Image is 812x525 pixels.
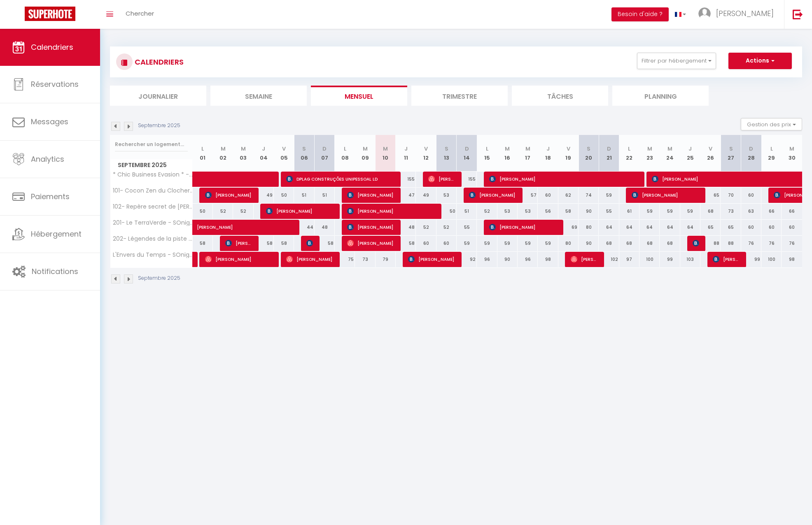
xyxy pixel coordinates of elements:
[347,187,394,203] span: [PERSON_NAME]
[599,236,619,251] div: 68
[612,86,709,106] li: Planning
[315,135,335,172] th: 07
[477,252,497,267] div: 96
[31,154,64,164] span: Analytics
[344,145,346,153] abbr: L
[489,219,556,235] span: [PERSON_NAME]
[741,204,761,219] div: 63
[112,252,194,258] span: L'Envers du Temps - SOnights
[110,159,192,171] span: Septembre 2025
[363,145,368,153] abbr: M
[700,204,721,219] div: 68
[741,188,761,203] div: 60
[512,86,608,106] li: Tâches
[782,204,802,219] div: 66
[741,236,761,251] div: 76
[469,187,516,203] span: [PERSON_NAME]
[741,118,802,130] button: Gestion des prix
[315,236,335,251] div: 58
[505,145,510,153] abbr: M
[729,145,733,153] abbr: S
[607,145,611,153] abbr: D
[700,220,721,235] div: 65
[193,204,213,219] div: 50
[315,188,335,203] div: 51
[322,145,327,153] abbr: D
[599,204,619,219] div: 55
[112,204,194,210] span: 102- Repère secret de [PERSON_NAME]- SOnights
[497,204,518,219] div: 53
[274,135,294,172] th: 05
[579,220,599,235] div: 80
[477,204,497,219] div: 52
[383,145,388,153] abbr: M
[294,135,314,172] th: 06
[25,7,75,21] img: Super Booking
[619,135,639,172] th: 22
[254,135,274,172] th: 04
[274,188,294,203] div: 50
[266,203,333,219] span: [PERSON_NAME]
[647,145,652,153] abbr: M
[587,145,590,153] abbr: S
[599,188,619,203] div: 59
[477,236,497,251] div: 59
[700,135,721,172] th: 26
[761,135,782,172] th: 29
[31,42,73,52] span: Calendriers
[254,188,274,203] div: 49
[698,7,711,20] img: ...
[793,9,803,19] img: logout
[465,145,469,153] abbr: D
[110,86,206,106] li: Journalier
[436,204,457,219] div: 50
[408,251,455,267] span: [PERSON_NAME]
[32,266,78,276] span: Notifications
[599,135,619,172] th: 21
[619,236,639,251] div: 68
[789,145,794,153] abbr: M
[233,135,253,172] th: 03
[31,191,70,202] span: Paiements
[225,235,252,251] span: [PERSON_NAME]
[525,145,530,153] abbr: M
[254,236,274,251] div: 58
[306,235,313,251] span: [PERSON_NAME]
[213,135,233,172] th: 02
[347,219,394,235] span: [PERSON_NAME]
[112,172,194,178] span: * Chic Business Evasion * - SOnights
[445,145,448,153] abbr: S
[518,252,538,267] div: 96
[639,204,660,219] div: 59
[457,204,477,219] div: 51
[761,252,782,267] div: 100
[416,220,436,235] div: 52
[782,220,802,235] div: 60
[693,235,699,251] span: [PERSON_NAME]
[126,9,154,18] span: Chercher
[571,251,597,267] span: [PERSON_NAME]
[688,145,692,153] abbr: J
[680,220,700,235] div: 64
[761,236,782,251] div: 76
[721,220,741,235] div: 65
[728,53,792,69] button: Actions
[741,252,761,267] div: 99
[486,145,488,153] abbr: L
[294,188,314,203] div: 51
[632,187,699,203] span: [PERSON_NAME]
[489,171,637,187] span: [PERSON_NAME]
[558,204,579,219] div: 58
[376,135,396,172] th: 10
[457,236,477,251] div: 59
[558,188,579,203] div: 62
[660,204,680,219] div: 59
[579,236,599,251] div: 90
[335,135,355,172] th: 08
[721,135,741,172] th: 27
[782,236,802,251] div: 76
[411,86,508,106] li: Trimestre
[457,172,477,187] div: 155
[205,251,272,267] span: [PERSON_NAME]
[404,145,408,153] abbr: J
